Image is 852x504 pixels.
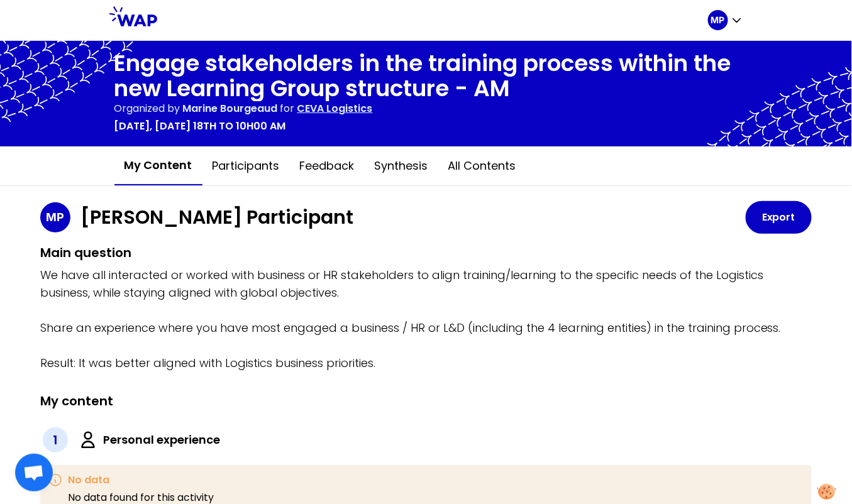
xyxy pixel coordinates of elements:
[183,101,278,116] span: Marine Bourgeaud
[40,244,812,261] h2: Main question
[40,266,812,372] p: We have all interacted or worked with business or HR stakeholders to align training/learning to t...
[290,147,365,185] button: Feedback
[280,101,295,116] p: for
[114,101,180,116] p: Organized by
[103,431,220,449] label: Personal experience
[15,454,53,491] div: Ouvrir le chat
[47,209,65,226] p: MP
[43,427,68,452] div: 1
[297,101,373,116] p: CEVA Logistics
[114,146,202,185] button: My content
[202,147,290,185] button: Participants
[68,473,214,488] h3: No data
[40,392,113,410] h2: My content
[711,14,725,26] p: MP
[80,206,353,229] h1: [PERSON_NAME] Participant
[114,51,738,101] h1: Engage stakeholders in the training process within the new Learning Group structure - AM
[708,10,743,30] button: MP
[438,147,526,185] button: All contents
[746,201,812,234] button: Export
[365,147,438,185] button: Synthesis
[114,119,286,134] p: [DATE], [DATE] 18th to 10h00 am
